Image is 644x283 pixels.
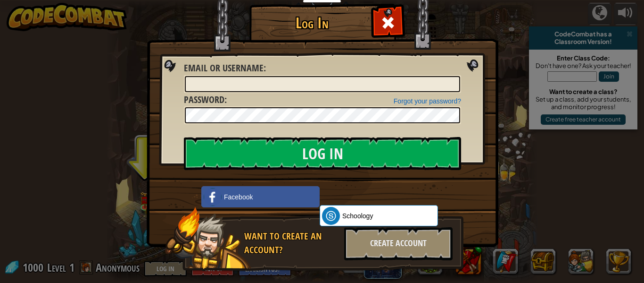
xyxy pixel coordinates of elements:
img: schoology.png [322,207,340,225]
span: Facebook [224,192,253,202]
span: Password [184,93,224,106]
span: Email or Username [184,61,264,74]
iframe: Sign in with Google Button [315,185,411,206]
a: Forgot your password? [394,97,461,105]
div: Want to create an account? [244,230,339,257]
div: Create Account [344,227,453,260]
label: : [184,61,266,75]
label: : [184,93,227,107]
h1: Log In [252,15,372,31]
span: Schoology [342,211,373,221]
img: facebook_small.png [204,188,222,206]
input: Log In [184,137,461,170]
